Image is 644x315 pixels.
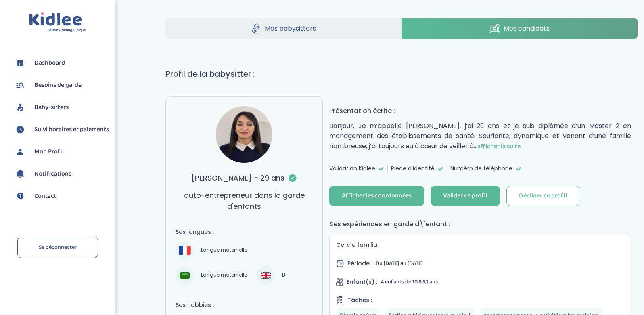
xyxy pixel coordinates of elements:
a: Se déconnecter [17,237,98,258]
p: Bonjour, Je m’appelle [PERSON_NAME], j’ai 29 ans et je suis diplômée d’un Master 2 en management ... [329,121,631,151]
h4: Ses hobbies : [176,301,313,309]
span: Période : [347,259,372,268]
span: Dashboard [34,58,65,68]
div: Afficher les coordonnées [342,191,412,201]
img: Arabe [180,271,190,280]
img: suivihoraire.svg [14,124,26,136]
span: Mes candidats [504,23,550,34]
span: afficher la suite [477,141,521,151]
img: Français [179,246,191,254]
img: logo.svg [29,12,86,33]
button: Décliner ce profil [506,186,579,206]
span: Piece d'identité [391,164,435,173]
span: Enfant(s) : [347,278,377,286]
span: 4 enfants de 10,8,5,1 ans [381,277,438,286]
span: Validation Kidlee [329,164,375,173]
div: Décliner ce profil [519,191,567,201]
a: Contact [14,190,109,202]
a: Suivi horaires et paiements [14,124,109,136]
h4: Ses langues : [176,228,313,236]
a: Besoins de garde [14,79,109,91]
a: Mes candidats [402,18,638,39]
span: Contact [34,191,56,201]
a: Baby-sitters [14,101,109,113]
span: Baby-sitters [34,103,69,112]
img: profil.svg [14,146,26,158]
p: auto-entrepreneur dans la garde d'enfants [176,190,313,212]
span: B1 [279,271,290,280]
span: Numéro de téléphone [450,164,512,173]
span: Suivi horaires et paiements [34,125,109,134]
h3: [PERSON_NAME] - 29 ans [191,172,297,183]
img: avatar [216,106,272,163]
span: Mes babysitters [265,23,316,34]
h1: Profil de la babysitter : [165,68,638,80]
h4: Présentation écrite : [329,106,631,116]
div: Valider ce profil [443,191,487,201]
h5: Cercle familial [336,241,624,249]
a: Dashboard [14,57,109,69]
span: Mon Profil [34,147,64,157]
img: Anglais [261,271,271,280]
span: Du [DATE] au [DATE] [376,259,423,268]
img: babysitters.svg [14,101,26,113]
a: Mon Profil [14,146,109,158]
span: Besoins de garde [34,80,82,90]
h4: Ses expériences en garde d\'enfant : [329,219,631,229]
span: Notifications [34,169,71,179]
img: notification.svg [14,168,26,180]
span: Tâches : [347,296,372,304]
img: besoin.svg [14,79,26,91]
a: Mes babysitters [165,18,401,39]
img: contact.svg [14,190,26,202]
span: Langue maternelle [198,271,250,280]
a: Notifications [14,168,109,180]
img: dashboard.svg [14,57,26,69]
button: Afficher les coordonnées [329,186,424,206]
span: Langue maternelle [198,246,250,255]
button: Valider ce profil [431,186,500,206]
